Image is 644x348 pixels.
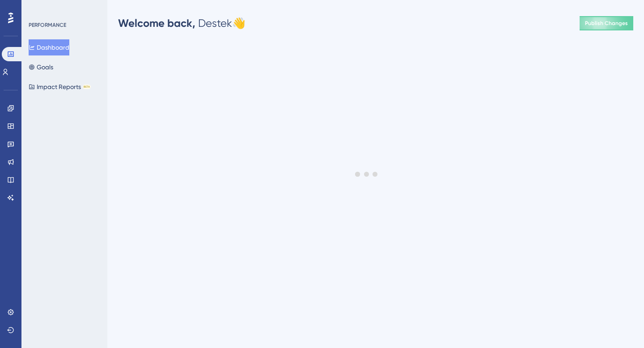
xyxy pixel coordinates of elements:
[29,39,69,55] button: Dashboard
[29,79,91,95] button: Impact ReportsBETA
[118,17,195,30] span: Welcome back,
[118,16,246,30] div: Destek 👋
[580,16,633,30] button: Publish Changes
[585,20,628,27] span: Publish Changes
[83,85,91,89] div: BETA
[29,21,66,29] div: PERFORMANCE
[29,59,53,75] button: Goals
